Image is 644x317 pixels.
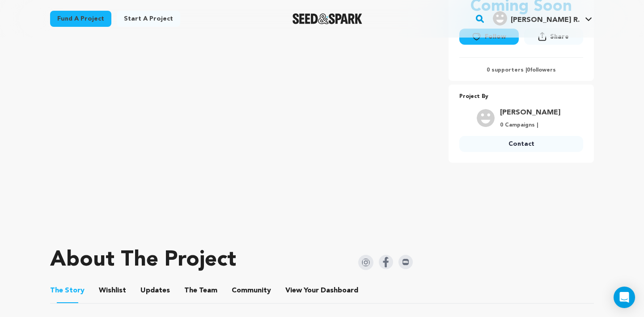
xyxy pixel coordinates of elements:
p: 0 Campaigns | [500,122,560,129]
p: Project By [459,92,583,102]
div: Alspach R.'s Profile [493,11,580,25]
div: Open Intercom Messenger [614,287,635,308]
span: 0 [527,68,530,73]
span: Share [524,28,583,48]
a: ViewYourDashboard [285,285,360,296]
img: Seed&Spark Logo Dark Mode [292,13,363,24]
a: Alspach R.'s Profile [491,9,594,25]
a: Fund a project [50,11,111,27]
a: Seed&Spark Homepage [292,13,363,24]
img: Seed&Spark Facebook Icon [379,255,393,269]
span: The [50,285,63,296]
span: Story [50,285,85,296]
span: Wishlist [99,285,126,296]
span: Alspach R.'s Profile [491,9,594,28]
h1: About The Project [50,249,236,271]
a: Contact [459,136,583,152]
p: 0 supporters | followers [459,67,583,74]
span: Community [232,285,271,296]
span: Team [184,285,217,296]
span: Updates [140,285,170,296]
span: Dashboard [321,285,358,296]
img: Seed&Spark Instagram Icon [358,255,373,270]
span: [PERSON_NAME] R. [511,17,580,24]
img: Seed&Spark IMDB Icon [398,255,413,269]
span: Your [285,285,360,296]
img: user.png [493,11,507,25]
a: Start a project [117,11,180,27]
a: Goto Alspach Rosalie profile [500,107,560,118]
span: The [184,285,197,296]
img: user.png [477,109,495,127]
